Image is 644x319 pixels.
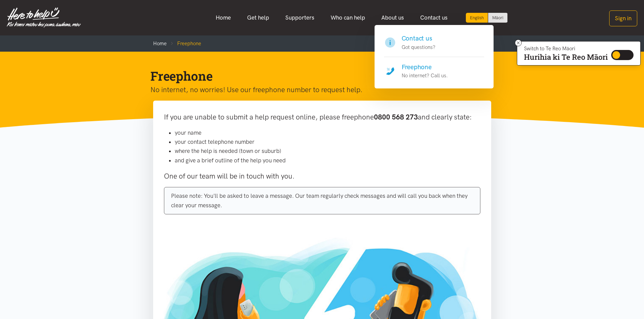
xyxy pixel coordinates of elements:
[524,54,608,60] p: Hurihia ki Te Reo Māori
[609,10,637,26] button: Sign in
[208,10,239,25] a: Home
[239,10,277,25] a: Get help
[164,170,480,182] p: One of our team will be in touch with you.
[7,7,81,28] img: Home
[175,128,480,137] li: your name
[384,34,484,57] a: Contact us Got questions?
[402,43,435,51] p: Got questions?
[150,84,483,96] p: No internet, no worries! Use our freephone number to request help.
[175,137,480,147] li: your contact telephone number
[374,113,418,121] b: 0800 568 273
[466,13,488,23] div: Current language
[402,62,448,72] h4: Freephone
[373,10,412,25] a: About us
[488,13,507,23] a: Switch to Te Reo Māori
[150,68,483,84] h1: Freephone
[175,156,480,165] li: and give a brief outline of the help you need
[167,39,201,48] li: Freephone
[175,147,480,156] li: where the help is needed (town or suburb)
[524,47,608,51] p: Switch to Te Reo Māori
[277,10,323,25] a: Supporters
[153,41,167,47] a: Home
[323,10,373,25] a: Who can help
[412,10,456,25] a: Contact us
[402,34,435,43] h4: Contact us
[164,187,480,214] div: Please note: You'll be asked to leave a message. Our team regularly check messages and will call ...
[375,25,494,88] div: Contact us
[466,13,508,23] div: Language toggle
[402,72,448,80] p: No internet? Call us.
[384,57,484,80] a: Freephone No internet? Call us.
[164,111,480,123] p: If you are unable to submit a help request online, please freephone and clearly state:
